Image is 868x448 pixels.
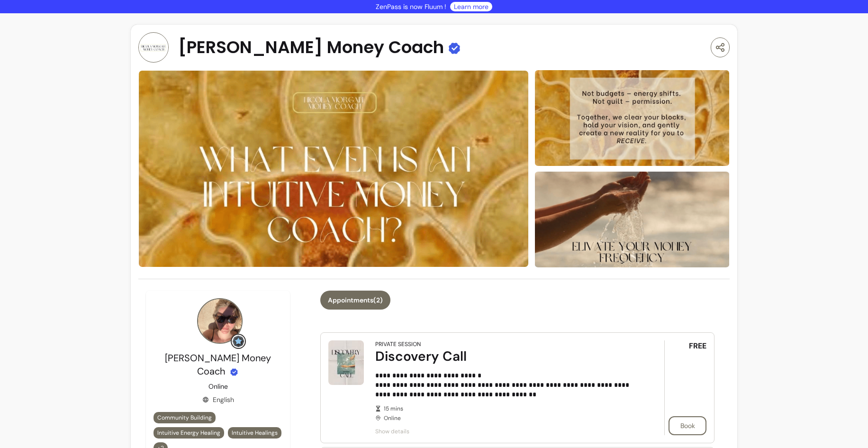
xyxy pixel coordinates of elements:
img: Provider image [197,298,243,344]
img: image-2 [534,170,730,268]
img: image-1 [534,69,730,167]
span: Show details [375,428,638,435]
span: Intuitive Healings [232,429,278,437]
button: Appointments(2) [320,291,390,310]
span: FREE [689,340,706,352]
img: image-0 [138,70,529,267]
img: Grow [233,336,244,347]
img: Discovery Call [328,340,364,385]
div: Discovery Call [375,348,638,365]
button: Book [669,416,706,435]
div: Online [375,405,638,422]
img: Provider image [138,32,169,63]
span: [PERSON_NAME] Money Coach [165,352,271,377]
a: Learn more [454,2,488,11]
span: Community Building [157,414,212,421]
span: 15 mins [384,405,638,412]
span: Intuitive Energy Healing [157,429,220,437]
div: Private Session [375,340,421,348]
div: English [202,395,234,404]
p: Online [208,382,228,391]
span: [PERSON_NAME] Money Coach [178,38,444,57]
p: ZenPass is now Fluum ! [376,2,446,11]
